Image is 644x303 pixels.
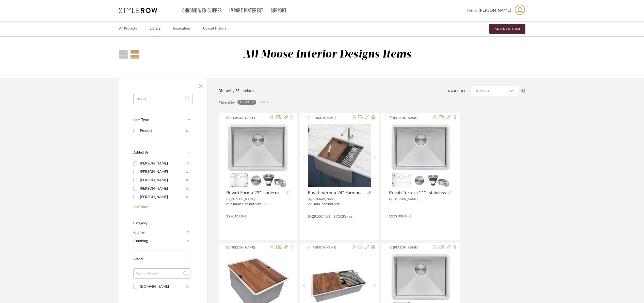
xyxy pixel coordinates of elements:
a: Support [271,9,287,13]
span: Kitchen [133,228,185,237]
span: [PERSON_NAME] [393,245,425,250]
button: Close [196,81,206,91]
span: [PERSON_NAME] [393,116,425,120]
a: See More + [132,201,190,209]
div: [PERSON_NAME] [140,159,185,168]
span: Ruvati Terraza 21"- stainless [389,190,446,196]
div: Sort By [448,88,471,93]
button: Add New Item [489,24,525,34]
div: 0 [226,124,289,187]
span: [PERSON_NAME] [230,116,262,120]
span: Plumbing [133,237,186,245]
div: ruvati [239,101,251,104]
span: [DOMAIN_NAME] [393,198,418,201]
div: [PERSON_NAME] [140,185,186,193]
span: Lead [345,215,354,219]
input: Search Brands [133,268,190,279]
span: STOCK [334,214,345,219]
div: Product [140,127,185,135]
div: All Moose Interior Designs Items [243,48,411,61]
span: By [389,198,393,201]
span: [DOMAIN_NAME] [230,198,255,201]
div: (1) [186,193,189,201]
div: Displaying 33 products [218,88,254,94]
a: All Projects [119,25,137,32]
a: Clear All [257,100,270,105]
span: DNET [321,215,330,218]
span: Ruvati Forma 23" Undermount Single Basin Stainless Steel Utility Sink with Basin Rack Included [226,190,284,196]
span: $429.00 [308,215,321,218]
input: Search within 33 results [133,94,193,104]
span: Brand [133,257,143,261]
div: Filtered by [218,100,235,106]
a: Chrome Web Clipper [182,9,222,13]
div: [PERSON_NAME] [140,176,186,184]
span: DNET [239,215,249,218]
div: (7) [186,176,189,184]
div: 27" min. cabinet size [308,202,371,211]
span: Ruvati Verona 24" Farmhouse Single Basin Stainless Steel, Workstation [308,190,365,196]
div: [PERSON_NAME] [140,168,185,176]
span: $290.03 [226,215,239,218]
div: (10) [185,168,189,176]
img: Ruvati Forma 23" Undermount Single Basin Stainless Steel Utility Sink with Basin Rack Included [226,124,289,187]
div: [DOMAIN_NAME] [140,283,185,291]
span: Added By [133,151,149,154]
img: Ruvati Terraza 21"- stainless [389,124,452,187]
div: (13) [185,159,189,168]
span: By [308,198,311,201]
a: Import Pinterest [229,9,263,13]
div: (33) [185,127,189,135]
span: [PERSON_NAME] [312,245,344,250]
span: $219.00 [389,215,402,218]
span: [PERSON_NAME] [230,245,262,250]
div: 0 [308,124,371,187]
span: [DOMAIN_NAME] [311,198,336,201]
span: Item Type [133,118,149,122]
span: DNET [402,215,412,218]
span: (1) [187,237,190,245]
div: Minimum Cabinet Size: 25 [226,202,289,211]
span: By [226,198,230,201]
div: (1) [186,185,189,193]
div: [PERSON_NAME] [140,193,186,201]
span: Category [133,221,147,226]
div: (33) [185,283,189,291]
span: Hello, [PERSON_NAME] [467,7,511,13]
div: 0 [389,124,452,187]
a: Upload History [203,25,227,32]
a: Inspiration [173,25,190,32]
span: [PERSON_NAME] [312,116,344,120]
img: Ruvati Verona 24" Farmhouse Single Basin Stainless Steel, Workstation [308,124,371,187]
a: Library [150,25,160,32]
span: (32) [186,228,190,237]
